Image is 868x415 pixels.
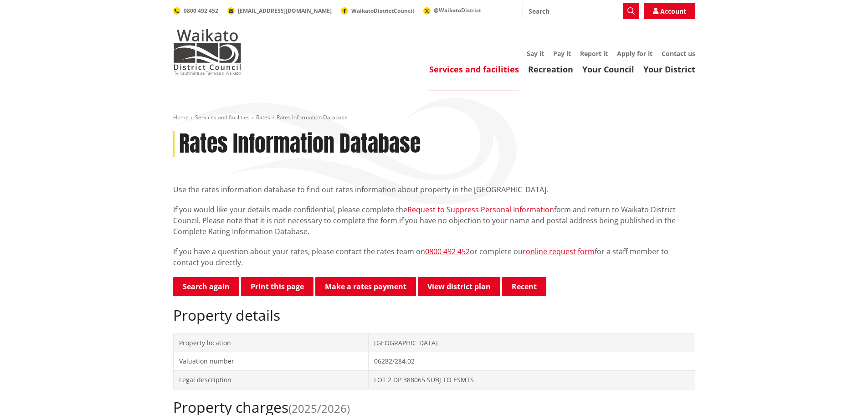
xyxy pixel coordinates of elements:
a: WaikatoDistrictCouncil [341,7,414,15]
td: 06282/284.02 [369,352,695,371]
a: Contact us [662,49,695,58]
a: Report it [580,49,608,58]
a: Apply for it [617,49,652,58]
a: Recreation [528,64,573,75]
a: Request to Suppress Personal Information [407,205,554,215]
a: Your District [643,64,695,75]
a: Search again [173,277,239,296]
a: Services and facilities [429,64,519,75]
button: Print this page [241,277,313,296]
p: If you have a question about your rates, please contact the rates team on or complete our for a s... [173,246,695,268]
p: If you would like your details made confidential, please complete the form and return to Waikato ... [173,204,695,237]
a: View district plan [418,277,500,296]
input: Search input [523,3,639,19]
td: Valuation number [173,352,369,371]
td: Legal description [173,370,369,389]
td: [GEOGRAPHIC_DATA] [369,333,695,352]
a: Services and facilities [195,113,250,121]
span: @WaikatoDistrict [434,6,481,14]
span: [EMAIL_ADDRESS][DOMAIN_NAME] [238,7,332,15]
h2: Property details [173,307,695,324]
a: Pay it [553,49,571,58]
td: Property location [173,333,369,352]
a: Your Council [582,64,634,75]
a: Home [173,113,189,121]
td: LOT 2 DP 388065 SUBJ TO ESMTS [369,370,695,389]
a: 0800 492 452 [425,246,470,256]
button: Recent [502,277,546,296]
a: @WaikatoDistrict [423,6,481,14]
img: Waikato District Council - Te Kaunihera aa Takiwaa o Waikato [173,29,241,75]
a: online request form [526,246,595,256]
nav: breadcrumb [173,114,695,122]
span: Rates Information Database [277,113,348,121]
a: [EMAIL_ADDRESS][DOMAIN_NAME] [227,7,332,15]
a: Say it [527,49,544,58]
a: Account [644,3,695,19]
a: 0800 492 452 [173,7,218,15]
h1: Rates Information Database [179,131,421,157]
a: Rates [256,113,270,121]
span: WaikatoDistrictCouncil [351,7,414,15]
span: 0800 492 452 [184,7,218,15]
a: Make a rates payment [315,277,416,296]
p: Use the rates information database to find out rates information about property in the [GEOGRAPHI... [173,184,695,195]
